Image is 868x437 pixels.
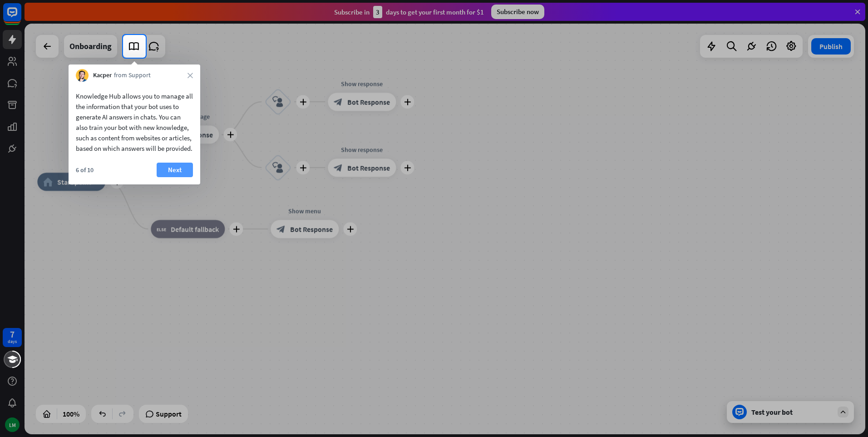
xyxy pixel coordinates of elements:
button: Next [157,163,193,177]
span: Kacper [93,71,112,80]
div: Knowledge Hub allows you to manage all the information that your bot uses to generate AI answers ... [76,91,193,154]
span: from Support [114,71,151,80]
button: Open LiveChat chat widget [7,4,35,31]
i: close [187,73,193,78]
div: 6 of 10 [76,166,94,174]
